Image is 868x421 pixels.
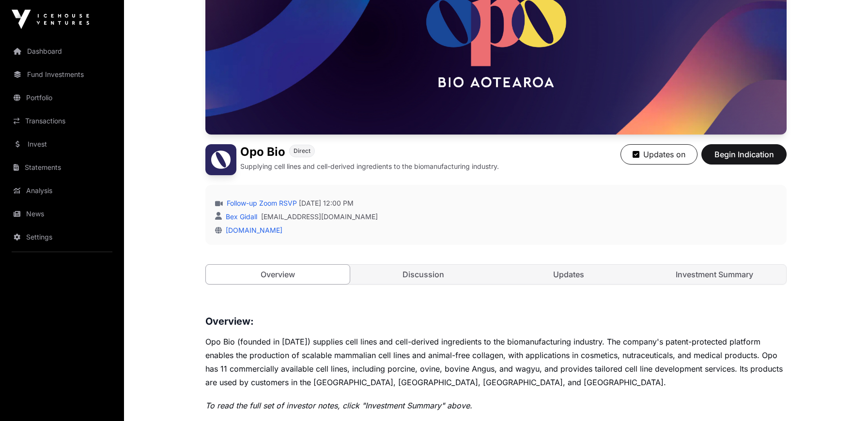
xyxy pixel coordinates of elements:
a: Invest [8,134,116,155]
a: Dashboard [8,41,116,62]
nav: Tabs [206,265,786,284]
a: News [8,203,116,225]
p: Opo Bio (founded in [DATE]) supplies cell lines and cell-derived ingredients to the biomanufactur... [205,335,787,389]
p: Supplying cell lines and cell-derived ingredients to the biomanufacturing industry. [240,162,499,171]
span: Begin Indication [713,149,775,160]
a: Fund Investments [8,64,116,85]
iframe: Chat Widget [820,375,868,421]
button: Begin Indication [701,144,787,165]
a: Portfolio [8,87,116,108]
h1: Opo Bio [240,144,285,160]
a: [EMAIL_ADDRESS][DOMAIN_NAME] [261,212,378,222]
button: Updates on [620,144,697,165]
a: Updates [497,265,641,284]
img: Opo Bio [205,144,236,175]
a: Investment Summary [643,265,787,284]
span: [DATE] 12:00 PM [299,198,354,208]
a: Transactions [8,110,116,132]
a: Begin Indication [701,154,787,164]
a: Follow-up Zoom RSVP [225,198,297,208]
h3: Overview: [205,314,787,329]
a: Analysis [8,180,116,201]
img: Icehouse Ventures Logo [12,10,89,29]
a: Overview [205,264,350,285]
a: Discussion [352,265,496,284]
a: Bex Gidall [224,212,257,221]
a: [DOMAIN_NAME] [222,226,282,234]
em: To read the full set of investor notes, click "Investment Summary" above. [205,401,472,410]
span: Direct [294,147,310,155]
a: Settings [8,226,116,248]
a: Statements [8,157,116,178]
